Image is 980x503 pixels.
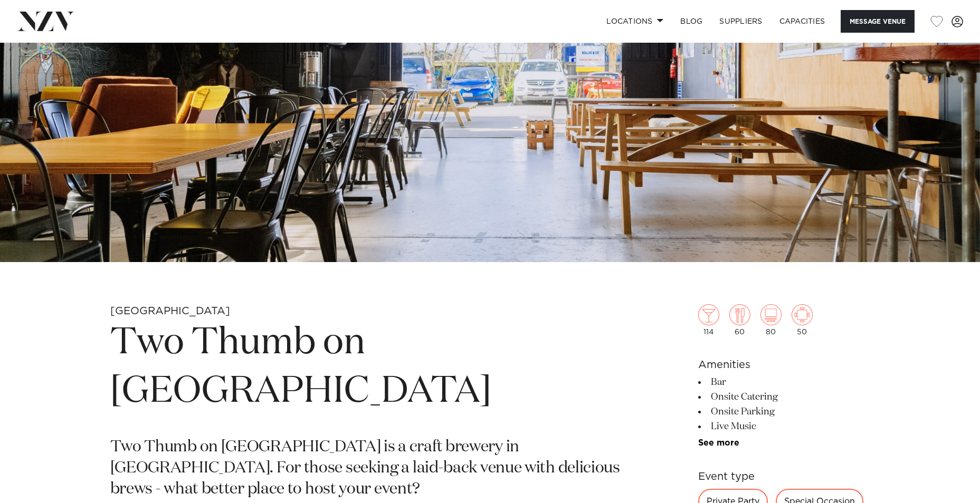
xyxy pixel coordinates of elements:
div: 114 [698,304,719,336]
button: Message Venue [841,10,915,33]
small: [GEOGRAPHIC_DATA] [110,306,230,316]
li: Onsite Catering [698,390,870,404]
div: 60 [729,304,750,336]
div: 80 [760,304,782,336]
img: dining.png [729,304,750,325]
img: nzv-logo.png [17,12,74,31]
li: Bar [698,375,870,390]
img: cocktail.png [698,304,719,325]
a: Locations [598,10,672,33]
li: Live Music [698,419,870,434]
p: Two Thumb on [GEOGRAPHIC_DATA] is a craft brewery in [GEOGRAPHIC_DATA]. For those seeking a laid-... [110,437,623,500]
a: BLOG [672,10,711,33]
img: theatre.png [760,304,782,325]
a: SUPPLIERS [711,10,770,33]
li: Onsite Parking [698,404,870,419]
h6: Amenities [698,357,870,373]
img: meeting.png [792,304,813,325]
div: 50 [792,304,813,336]
h6: Event type [698,469,870,485]
a: Capacities [771,10,834,33]
h1: Two Thumb on [GEOGRAPHIC_DATA] [110,319,623,416]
